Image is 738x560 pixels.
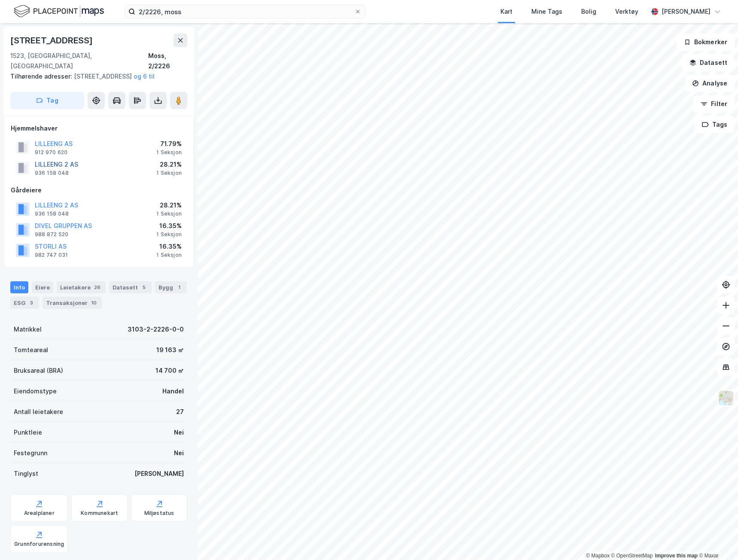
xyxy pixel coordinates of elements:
[174,427,184,438] div: Nei
[14,4,104,19] img: logo.f888ab2527a4732fd821a326f86c7f29.svg
[155,281,187,293] div: Bygg
[10,73,74,80] span: Tilhørende adresser:
[162,386,184,396] div: Handel
[35,231,68,238] div: 988 872 520
[24,510,55,517] div: Arealplaner
[655,553,698,559] a: Improve this map
[14,324,42,335] div: Matrikkel
[35,210,69,217] div: 936 158 048
[10,71,180,82] div: [STREET_ADDRESS]
[92,283,102,292] div: 26
[615,6,638,17] div: Verktøy
[10,92,84,109] button: Tag
[682,54,735,71] button: Datasett
[35,252,68,259] div: 982 747 031
[718,390,734,406] img: Z
[156,170,182,177] div: 1 Seksjon
[135,5,354,18] input: Søk på adresse, matrikkel, gårdeiere, leietakere eller personer
[35,149,67,156] div: 912 970 620
[128,324,184,335] div: 3103-2-2226-0-0
[14,427,42,438] div: Punktleie
[685,75,735,92] button: Analyse
[10,281,28,293] div: Info
[693,95,735,113] button: Filter
[531,6,562,17] div: Mine Tags
[156,210,182,217] div: 1 Seksjon
[144,510,174,517] div: Miljøstatus
[695,519,738,560] iframe: Chat Widget
[10,51,148,71] div: 1523, [GEOGRAPHIC_DATA], [GEOGRAPHIC_DATA]
[156,241,182,252] div: 16.35%
[581,6,596,17] div: Bolig
[14,448,47,458] div: Festegrunn
[14,469,38,479] div: Tinglyst
[14,365,63,376] div: Bruksareal (BRA)
[27,298,36,307] div: 3
[175,283,183,292] div: 1
[176,407,184,417] div: 27
[156,221,182,231] div: 16.35%
[174,448,184,458] div: Nei
[32,281,53,293] div: Eiere
[148,51,187,71] div: Moss, 2/2226
[43,297,102,309] div: Transaksjoner
[57,281,106,293] div: Leietakere
[662,6,711,17] div: [PERSON_NAME]
[10,297,39,309] div: ESG
[89,298,98,307] div: 10
[677,33,735,51] button: Bokmerker
[14,386,57,396] div: Eiendomstype
[156,200,182,210] div: 28.21%
[81,510,118,517] div: Kommunekart
[140,283,148,292] div: 5
[156,149,182,156] div: 1 Seksjon
[109,281,152,293] div: Datasett
[11,185,187,195] div: Gårdeiere
[11,123,187,134] div: Hjemmelshaver
[156,139,182,149] div: 71.79%
[611,553,653,559] a: OpenStreetMap
[134,469,184,479] div: [PERSON_NAME]
[10,33,95,47] div: [STREET_ADDRESS]
[35,170,69,177] div: 936 158 048
[156,231,182,238] div: 1 Seksjon
[695,116,735,133] button: Tags
[156,365,184,376] div: 14 700 ㎡
[156,345,184,355] div: 19 163 ㎡
[14,345,48,355] div: Tomteareal
[586,553,610,559] a: Mapbox
[14,541,64,548] div: Grunnforurensning
[156,159,182,170] div: 28.21%
[500,6,512,17] div: Kart
[14,407,63,417] div: Antall leietakere
[156,252,182,259] div: 1 Seksjon
[695,519,738,560] div: Kontrollprogram for chat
